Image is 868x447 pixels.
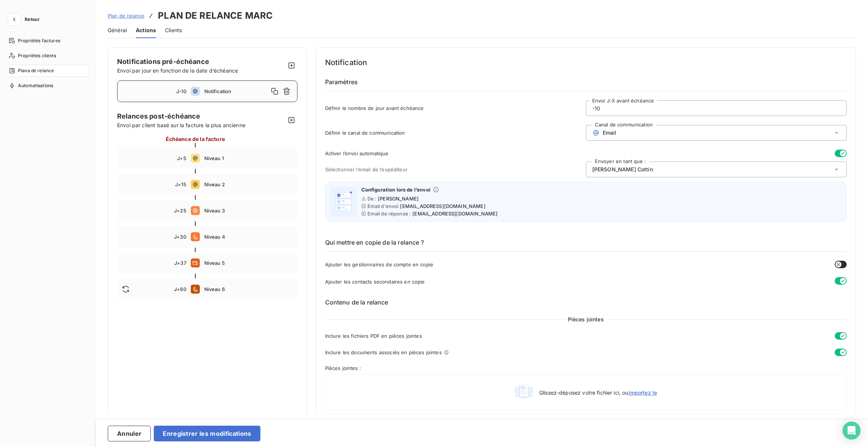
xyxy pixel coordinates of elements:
span: Email d'envoi [367,203,399,209]
span: [EMAIL_ADDRESS][DOMAIN_NAME] [400,203,485,209]
span: Niveau 4 [204,234,293,240]
span: J-10 [176,88,186,94]
button: Enregistrer les modifications [154,426,260,441]
h4: Notification [325,56,847,68]
span: Pièces jointes : [325,365,847,371]
span: J+30 [174,234,186,240]
span: Général [108,27,127,34]
span: Inclure les fichiers PDF en pièces jointes [325,333,422,339]
a: Plan de relance [108,12,144,19]
span: Email de réponse : [367,211,411,217]
span: Niveau 5 [204,260,293,266]
span: Envoi par jour en fonction de la date d’échéance [117,67,238,74]
span: Plan de relance [108,13,144,19]
span: Niveau 6 [204,286,293,292]
span: Notifications pré-échéance [117,58,209,65]
span: Sélectionner l’email de l’expéditeur [325,166,586,172]
h3: PLAN DE RELANCE MARC [158,9,273,22]
span: Pièces jointes [565,316,607,323]
span: Ajouter les contacts secondaires en copie [325,279,425,285]
button: Annuler [108,426,151,441]
span: Niveau 1 [204,155,293,161]
a: Automatisations [6,80,89,92]
span: [PERSON_NAME] Cottin [592,166,653,173]
h6: Qui mettre en copie de la relance ? [325,238,847,252]
span: Clients [165,27,182,34]
span: Propriétés clients [18,52,56,59]
span: Actions [136,27,156,34]
span: Retour [25,17,40,22]
span: Automatisations [18,82,53,89]
span: Activer l’envoi automatique [325,150,389,156]
img: illustration helper email [331,190,355,214]
span: [PERSON_NAME] [378,196,419,202]
span: Envoi par client basé sur la facture la plus ancienne [117,121,285,129]
span: Niveau 3 [204,208,293,214]
span: [EMAIL_ADDRESS][DOMAIN_NAME] [412,211,498,217]
h6: Paramètres [325,77,847,91]
a: Propriétés factures [6,35,89,47]
a: Plans de relance [6,65,89,77]
span: Glissez-déposez votre fichier ici, ou [539,389,657,396]
span: importez le [629,389,657,396]
span: Email [603,130,617,136]
span: De : [367,196,377,202]
span: J+25 [174,208,186,214]
span: Configuration lors de l’envoi [361,187,431,193]
span: Propriétés factures [18,37,60,44]
button: Retour [6,13,46,25]
span: Inclure les documents associés en pièces jointes [325,349,442,355]
span: Plans de relance [18,67,54,74]
span: Définir le canal de communication [325,130,586,136]
h6: Contenu de la relance [325,298,847,307]
a: Propriétés clients [6,50,89,62]
img: illustration [514,383,533,401]
span: J+60 [174,286,186,292]
span: Notification [204,88,269,94]
div: Open Intercom Messenger [843,422,861,440]
span: J+37 [174,260,186,266]
span: J+15 [175,181,186,187]
span: J+5 [177,155,186,161]
span: Niveau 2 [204,181,293,187]
span: Définir le nombre de jour avant échéance [325,105,586,111]
span: Ajouter les gestionnaires de compte en copie [325,261,434,267]
span: Relances post-échéance [117,111,285,121]
span: Échéance de la facture [166,135,225,143]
